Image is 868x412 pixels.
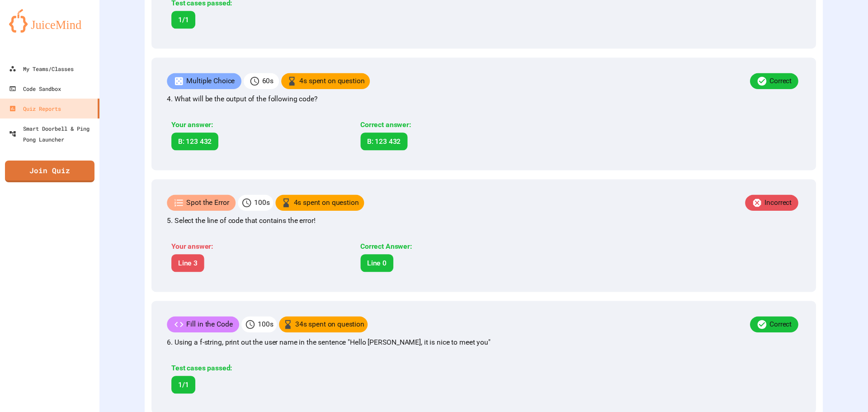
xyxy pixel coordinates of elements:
div: Line 0 [360,254,393,272]
p: Correct [769,319,792,330]
p: 6. Using a f-string, print out the user name in the sentence "Hello [PERSON_NAME], it is nice to ... [167,337,800,348]
div: Correct answer: [360,120,534,131]
p: Fill in the Code [186,319,232,330]
div: Line 3 [171,254,204,272]
a: Join Quiz [5,161,94,182]
p: Spot the Error [186,198,229,208]
div: 1/1 [171,376,195,393]
div: Code Sandbox [9,83,61,94]
p: 34 s spent on question [295,319,364,330]
p: Multiple Choice [186,76,235,87]
img: logo-orange.svg [9,9,90,33]
div: B: 123 432 [360,133,407,150]
div: My Teams/Classes [9,63,74,74]
div: Smart Doorbell & Ping Pong Launcher [9,123,96,145]
div: Your answer: [171,120,345,131]
p: 100 s [258,319,273,330]
div: Your answer: [171,242,345,252]
p: 4. What will be the output of the following code? [167,94,800,104]
div: 1/1 [171,11,195,28]
div: Test cases passed: [171,363,348,374]
p: 4 s spent on question [299,76,364,87]
p: 4 s spent on question [294,198,359,208]
div: B: 123 432 [171,133,218,150]
p: 100 s [254,198,269,208]
div: Quiz Reports [9,103,61,114]
p: Correct [769,76,792,87]
p: 5. Select the line of code that contains the error! [167,215,800,226]
div: Correct Answer: [360,242,534,252]
p: 60 s [262,76,274,87]
p: Incorrect [764,198,792,208]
